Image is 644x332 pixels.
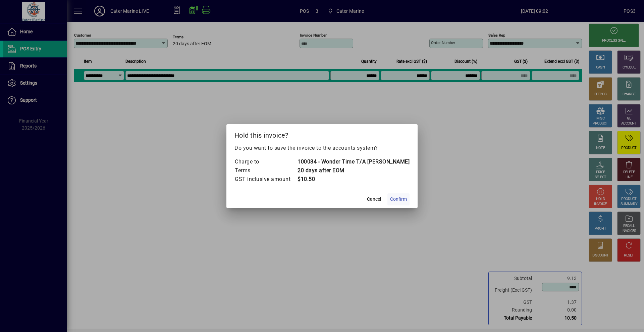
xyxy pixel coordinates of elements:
[226,124,418,144] h2: Hold this invoice?
[234,166,297,175] td: Terms
[363,193,385,205] button: Cancel
[234,157,297,166] td: Charge to
[367,196,381,203] span: Cancel
[387,193,410,205] button: Confirm
[234,175,297,184] td: GST inclusive amount
[297,166,410,175] td: 20 days after EOM
[234,144,410,152] p: Do you want to save the invoice to the accounts system?
[297,175,410,184] td: $10.50
[390,196,407,203] span: Confirm
[297,157,410,166] td: 100084 - Wonder Time T/A [PERSON_NAME]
